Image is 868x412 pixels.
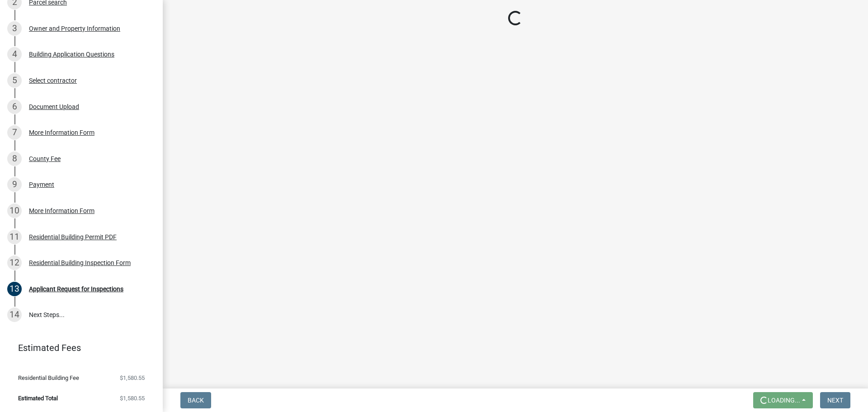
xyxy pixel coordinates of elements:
[7,204,22,218] div: 10
[827,397,843,404] span: Next
[820,392,850,408] button: Next
[7,152,22,166] div: 8
[7,256,22,270] div: 12
[180,392,211,408] button: Back
[29,286,123,292] div: Applicant Request for Inspections
[7,339,148,357] a: Estimated Fees
[29,77,77,84] div: Select contractor
[29,208,94,214] div: More Information Form
[29,156,61,162] div: County Fee
[29,25,120,32] div: Owner and Property Information
[7,230,22,244] div: 11
[29,234,117,240] div: Residential Building Permit PDF
[120,375,145,381] span: $1,580.55
[7,99,22,114] div: 6
[768,397,800,404] span: Loading...
[188,397,204,404] span: Back
[7,308,22,322] div: 14
[7,177,22,192] div: 9
[29,129,94,136] div: More Information Form
[29,51,114,57] div: Building Application Questions
[7,21,22,36] div: 3
[753,392,813,408] button: Loading...
[120,395,145,401] span: $1,580.55
[29,260,131,266] div: Residential Building Inspection Form
[18,395,58,401] span: Estimated Total
[29,181,54,188] div: Payment
[29,104,79,110] div: Document Upload
[7,282,22,296] div: 13
[7,47,22,62] div: 4
[18,375,79,381] span: Residential Building Fee
[7,73,22,88] div: 5
[7,125,22,140] div: 7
